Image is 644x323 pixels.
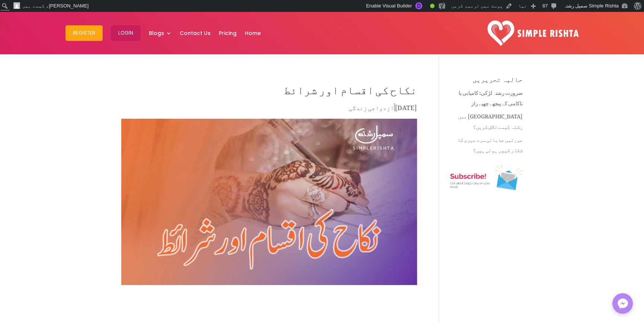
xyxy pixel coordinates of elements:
span: [DATE] [395,98,417,114]
a: Register [65,14,103,52]
button: Register [65,25,103,41]
h4: حالیہ تحریریں [450,76,523,86]
a: Contact Us [180,14,211,52]
span: [PERSON_NAME] [49,3,89,9]
a: عورتیں جذباتی سرد مہری کا شکار کیوں ہوتی ہیں؟ [457,132,523,155]
a: [GEOGRAPHIC_DATA] میں رشتہ کیسے تلاش کریں؟ [458,108,523,132]
div: Good [430,4,435,8]
a: Pricing [219,14,237,52]
a: ضرورت رشتہ لڑکی: کامیابی یا ناکامی کے پیچھے چھپے راز [459,85,523,108]
a: Home [245,14,261,52]
a: Blogs [149,14,172,52]
img: Messenger [615,296,630,311]
p: | [121,102,417,116]
a: ازدواجی زندگی [349,98,394,114]
button: Login [111,25,141,41]
a: Login [111,14,141,52]
h1: نکاح کی اقسام اور شرائط [121,76,417,102]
